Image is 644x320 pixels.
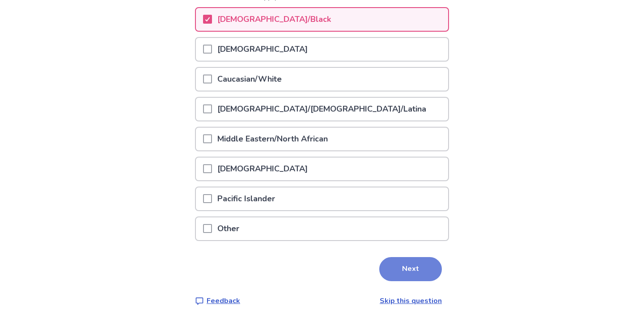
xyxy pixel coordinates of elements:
p: [DEMOGRAPHIC_DATA]/Black [212,8,336,31]
p: Feedback [207,295,240,306]
p: [DEMOGRAPHIC_DATA] [212,158,313,180]
p: Middle Eastern/North African [212,128,333,150]
p: Caucasian/White [212,68,287,91]
button: Next [379,257,442,281]
p: Pacific Islander [212,187,280,210]
a: Skip this question [380,296,442,306]
p: [DEMOGRAPHIC_DATA] [212,38,313,61]
p: [DEMOGRAPHIC_DATA]/[DEMOGRAPHIC_DATA]/Latina [212,98,432,121]
a: Feedback [195,295,240,306]
p: Other [212,217,245,240]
